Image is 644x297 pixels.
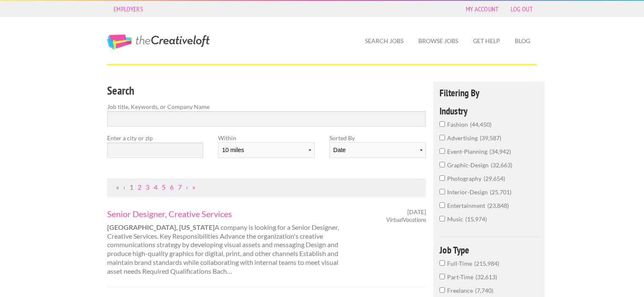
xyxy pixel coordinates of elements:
[192,183,195,191] a: Last Page, Page 24682
[107,102,426,111] label: Job title, Keywords, or Company Name
[447,287,475,294] span: Freelance
[146,183,149,191] a: Page 3
[447,161,491,169] span: graphic-design
[491,161,512,169] span: 32,663
[412,31,465,51] a: Browse Jobs
[439,175,445,181] input: photography29,654
[439,260,445,266] input: Full-Time215,984
[329,134,426,142] label: Sorted By
[439,245,538,255] h4: Job Type
[480,134,501,142] span: 39,587
[439,189,445,194] input: interior-design25,701
[466,31,507,51] a: Get Help
[474,260,499,267] span: 215,984
[439,121,445,127] input: fashion44,450
[439,162,445,167] input: graphic-design32,663
[470,121,492,128] span: 44,450
[484,175,505,182] span: 29,654
[186,183,188,191] a: Next Page
[447,175,484,182] span: photography
[447,260,474,267] span: Full-Time
[447,188,490,196] span: interior-design
[439,106,538,116] h4: Industry
[109,3,147,15] a: Employers
[447,273,475,281] span: Part-Time
[439,287,445,293] input: Freelance7,740
[107,134,203,142] label: Enter a city or zip
[130,183,133,191] a: Page 1
[329,142,426,158] select: Sort results by
[447,215,465,223] span: music
[447,134,480,142] span: advertising
[178,183,182,191] a: Page 7
[439,135,445,140] input: advertising39,587
[439,274,445,279] input: Part-Time32,613
[162,183,166,191] a: Page 5
[475,273,497,281] span: 32,613
[439,202,445,208] input: entertainment23,848
[407,208,426,216] span: [DATE]
[107,111,426,127] input: Search
[465,215,487,223] span: 15,974
[116,183,119,191] span: First Page
[447,121,470,128] span: fashion
[386,216,426,223] em: VirtualVocations
[439,216,445,221] input: music15,974
[489,148,511,155] span: 34,942
[439,148,445,154] input: event-planning34,942
[107,83,426,99] h3: Search
[123,183,125,191] span: Previous Page
[154,183,158,191] a: Page 4
[358,31,410,51] a: Search Jobs
[462,3,503,15] a: My Account
[506,3,537,15] a: Log Out
[138,183,141,191] a: Page 2
[508,31,537,51] a: Blog
[439,88,538,98] h4: Filtering By
[107,223,215,231] strong: [GEOGRAPHIC_DATA], [US_STATE]
[490,188,511,196] span: 25,701
[447,148,489,155] span: event-planning
[487,202,509,209] span: 23,848
[107,208,343,219] a: Senior Designer, Creative Services
[107,35,210,50] a: The Creative Loft
[475,287,493,294] span: 7,740
[170,183,174,191] a: Page 6
[100,208,350,276] div: A company is looking for a Senior Designer, Creative Services. Key Responsibilities Advance the o...
[218,134,314,142] label: Within
[447,202,487,209] span: entertainment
